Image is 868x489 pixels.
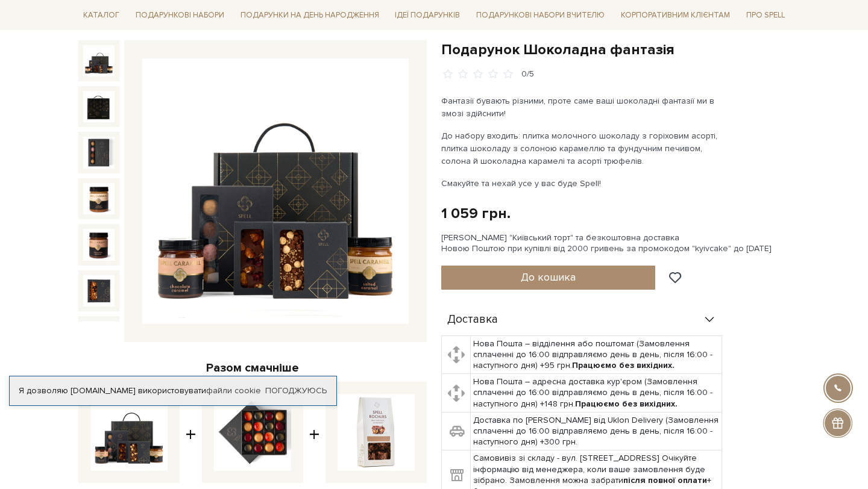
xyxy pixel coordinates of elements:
[83,275,115,307] img: Подарунок Шоколадна фантазія
[521,69,534,80] div: 0/5
[441,40,790,59] h1: Подарунок Шоколадна фантазія
[471,412,722,450] td: Доставка по [PERSON_NAME] від Uklon Delivery (Замовлення сплаченні до 16:00 відправляємо день в д...
[10,385,336,396] div: Я дозволяю [DOMAIN_NAME] використовувати
[741,6,790,25] a: Про Spell
[214,394,291,471] img: Сет цукерок Розважник
[441,177,724,190] p: Смакуйте та нехай усе у вас буде Spell!
[265,385,327,396] a: Погоджуюсь
[521,270,576,284] span: До кошика
[78,6,124,25] a: Каталог
[206,385,261,396] a: файли cookie
[236,6,384,25] a: Подарунки на День народження
[441,266,655,290] button: До кошика
[131,6,229,25] a: Подарункові набори
[447,314,498,325] span: Доставка
[471,374,722,413] td: Нова Пошта – адресна доставка кур'єром (Замовлення сплаченні до 16:00 відправляємо день в день, п...
[623,475,707,485] b: після повної оплати
[83,229,115,260] img: Подарунок Шоколадна фантазія
[338,394,415,471] img: Цукерки Рошер з молочного шоколаду з кокосом та мигдалем
[83,91,115,122] img: Подарунок Шоколадна фантазія
[575,399,678,409] b: Працюємо без вихідних.
[78,360,427,376] div: Разом смачніше
[90,394,168,471] img: Подарунок Шоколадна фантазія
[441,95,724,120] p: Фантазії бувають різними, проте саме ваші шоколадні фантазії ми в змозі здійснити!
[471,335,722,374] td: Нова Пошта – відділення або поштомат (Замовлення сплаченні до 16:00 відправляємо день в день, піс...
[616,6,735,25] a: Корпоративним клієнтам
[441,129,724,167] p: До набору входить: плитка молочного шоколаду з горіховим асорті, плитка шоколаду з солоною караме...
[83,183,115,214] img: Подарунок Шоколадна фантазія
[83,321,115,352] img: Подарунок Шоколадна фантазія
[471,5,609,25] a: Подарункові набори Вчителю
[83,45,115,76] img: Подарунок Шоколадна фантазія
[390,6,465,25] a: Ідеї подарунків
[142,58,409,325] img: Подарунок Шоколадна фантазія
[572,360,675,370] b: Працюємо без вихідних.
[441,232,790,254] div: [PERSON_NAME] "Київський торт" та безкоштовна доставка Новою Поштою при купівлі від 2000 гривень ...
[83,137,115,168] img: Подарунок Шоколадна фантазія
[441,204,511,223] div: 1 059 грн.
